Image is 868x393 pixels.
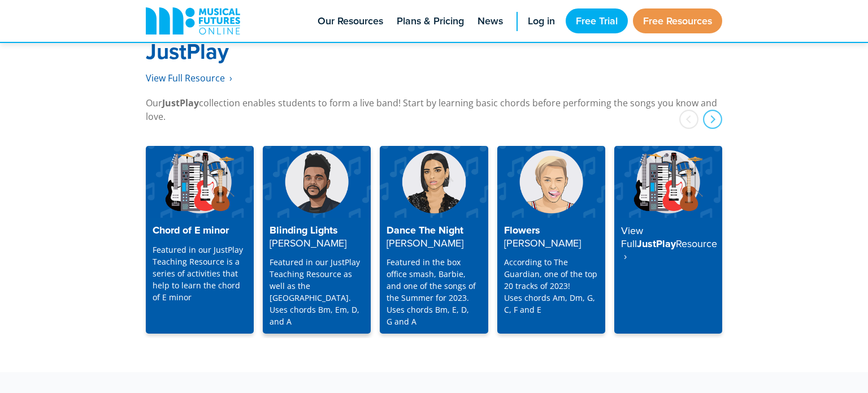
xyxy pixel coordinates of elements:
[270,236,346,250] strong: [PERSON_NAME]
[146,72,232,84] span: View Full Resource‎‏‏‎ ‎ ›
[497,146,605,334] a: Flowers[PERSON_NAME] According to The Guardian, one of the top 20 tracks of 2023!Uses chords Am, ...
[153,224,247,237] h4: Chord of E minor
[614,146,722,334] a: View FullJustPlayResource ‎ ›
[146,146,254,334] a: Chord of E minor Featured in our JustPlay Teaching Resource is a series of activities that help t...
[703,110,722,129] div: next
[146,72,232,85] a: View Full Resource‎‏‏‎ ‎ ›
[146,96,722,123] p: Our collection enables students to form a live band! Start by learning basic chords before perfor...
[504,256,598,316] p: According to The Guardian, one of the top 20 tracks of 2023! Uses chords Am, Dm, G, C, F and E
[146,36,229,67] strong: JustPlay
[397,14,464,29] span: Plans & Pricing
[633,8,722,33] a: Free Resources
[153,244,247,303] p: Featured in our JustPlay Teaching Resource is a series of activities that help to learn the chord...
[387,236,463,250] strong: [PERSON_NAME]
[504,236,581,250] strong: [PERSON_NAME]
[621,223,643,251] strong: View Full
[478,14,503,29] span: News
[263,146,371,334] a: Blinding Lights[PERSON_NAME] Featured in our JustPlay Teaching Resource as well as the [GEOGRAPHI...
[621,224,715,263] h4: JustPlay
[528,14,555,29] span: Log in
[380,146,488,334] a: Dance The Night[PERSON_NAME] Featured in the box office smash, Barbie, and one of the songs of th...
[270,224,364,249] h4: Blinding Lights
[387,224,481,249] h4: Dance The Night
[387,256,481,327] p: Featured in the box office smash, Barbie, and one of the songs of the Summer for 2023. Uses chord...
[270,256,364,327] p: Featured in our JustPlay Teaching Resource as well as the [GEOGRAPHIC_DATA]. Uses chords Bm, Em, ...
[318,14,383,29] span: Our Resources
[566,8,628,33] a: Free Trial
[679,110,698,129] div: prev
[162,97,199,109] strong: JustPlay
[621,236,717,264] strong: Resource ‎ ›
[504,224,598,249] h4: Flowers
